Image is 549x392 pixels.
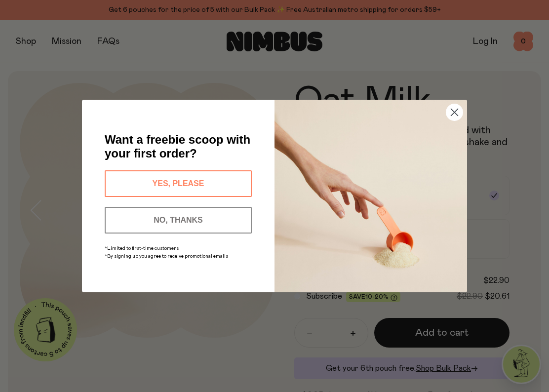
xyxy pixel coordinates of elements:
button: Close dialog [446,104,463,121]
button: YES, PLEASE [105,170,252,197]
span: *Limited to first-time customers [105,246,179,251]
img: c0d45117-8e62-4a02-9742-374a5db49d45.jpeg [274,100,467,292]
span: Want a freebie scoop with your first order? [105,133,250,160]
span: *By signing up you agree to receive promotional emails [105,254,228,259]
button: NO, THANKS [105,207,252,234]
